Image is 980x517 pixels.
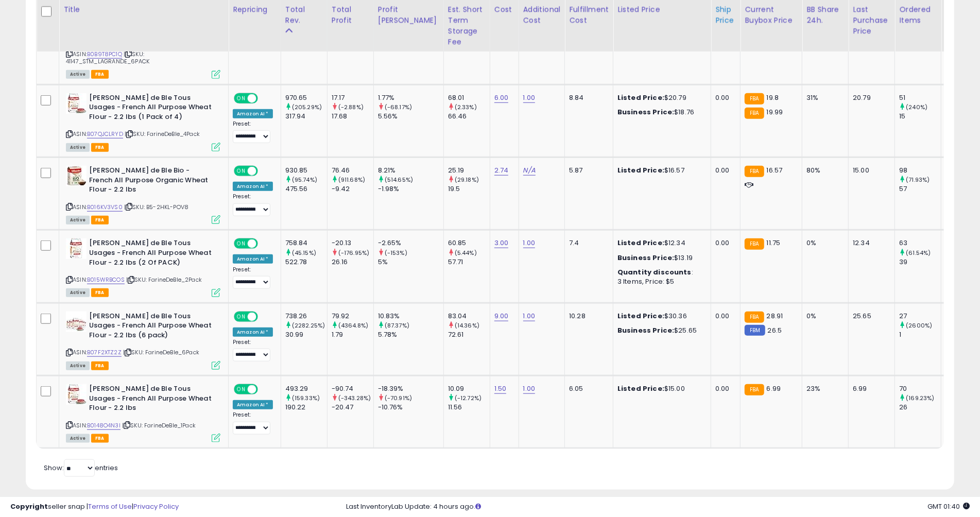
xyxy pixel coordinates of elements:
[338,103,364,111] small: (-2.88%)
[448,166,490,175] div: 25.19
[233,182,273,191] div: Amazon AI *
[899,257,941,267] div: 39
[378,238,443,248] div: -2.65%
[256,94,273,102] span: OFF
[89,166,214,197] b: [PERSON_NAME] de Ble Bio - French All Purpose Organic Wheat Flour - 2.2 lbs
[285,384,327,393] div: 493.29
[91,361,109,370] span: FBA
[338,321,368,330] small: (4364.8%)
[523,4,561,26] div: Additional Cost
[853,4,890,37] div: Last Purchase Price
[899,238,941,248] div: 63
[448,403,490,412] div: 11.56
[235,385,248,394] span: ON
[906,394,934,402] small: (169.23%)
[523,165,536,176] a: N/A
[523,238,536,248] a: 1.00
[853,166,887,175] div: 15.00
[66,434,90,443] span: All listings currently available for purchase on Amazon
[617,277,703,286] div: 3 Items, Price: $5
[899,384,941,393] div: 70
[285,257,327,267] div: 522.78
[617,312,703,321] div: $30.36
[494,238,509,248] a: 3.00
[332,238,373,248] div: -20.13
[853,93,887,102] div: 20.79
[715,384,732,393] div: 0.00
[292,176,317,184] small: (95.74%)
[745,312,764,323] small: FBA
[338,176,365,184] small: (911.68%)
[91,288,109,297] span: FBA
[494,4,514,15] div: Cost
[133,502,179,511] a: Privacy Policy
[569,312,605,321] div: 10.28
[338,249,370,257] small: (-176.95%)
[899,166,941,175] div: 98
[235,94,248,102] span: ON
[233,120,273,144] div: Preset:
[66,166,87,186] img: 51w2WGv2clL._SL40_.jpg
[745,108,764,119] small: FBA
[745,384,764,395] small: FBA
[378,112,443,121] div: 5.56%
[617,325,674,335] b: Business Price:
[906,321,932,330] small: (2600%)
[66,384,220,441] div: ASIN:
[63,4,224,15] div: Title
[66,238,87,259] img: 410kKoLfvsL._SL40_.jpg
[235,312,248,321] span: ON
[853,238,887,248] div: 12.34
[233,109,273,118] div: Amazon AI *
[292,321,325,330] small: (2282.25%)
[767,311,783,321] span: 28.91
[332,4,369,26] div: Total Profit
[448,384,490,393] div: 10.09
[10,502,48,511] strong: Copyright
[332,112,373,121] div: 17.68
[332,257,373,267] div: 26.16
[448,112,490,121] div: 66.46
[378,257,443,267] div: 5%
[494,384,507,394] a: 1.50
[66,50,149,65] span: | SKU: 41147_STM_LAGRANDE_6PACK
[455,249,477,257] small: (5.44%)
[899,184,941,194] div: 57
[66,312,87,332] img: 51-WvFua-PL._SL40_.jpg
[617,165,664,175] b: Listed Price:
[617,238,664,248] b: Listed Price:
[378,184,443,194] div: -1.98%
[233,254,273,264] div: Amazon AI *
[617,267,692,277] b: Quantity discounts
[385,249,407,257] small: (-153%)
[125,130,200,138] span: | SKU: FarineDeBle_4Pack
[91,70,109,79] span: FBA
[378,330,443,339] div: 5.78%
[126,275,202,284] span: | SKU: FarineDeBle_2Pack
[569,93,605,102] div: 8.84
[494,93,509,103] a: 6.00
[617,238,703,248] div: $12.34
[523,384,536,394] a: 1.00
[91,216,109,225] span: FBA
[448,312,490,321] div: 83.04
[494,311,509,321] a: 9.00
[346,502,970,512] div: Last InventoryLab Update: 4 hours ago.
[285,93,327,102] div: 970.65
[806,166,840,175] div: 80%
[853,384,887,393] div: 6.99
[745,93,764,105] small: FBA
[767,107,783,117] span: 19.99
[87,203,123,212] a: B016KV3VS0
[494,165,509,176] a: 2.74
[385,103,412,111] small: (-68.17%)
[806,312,840,321] div: 0%
[448,93,490,102] div: 68.01
[899,93,941,102] div: 51
[256,167,273,176] span: OFF
[235,167,248,176] span: ON
[715,166,732,175] div: 0.00
[332,184,373,194] div: -9.42
[617,268,703,277] div: :
[285,330,327,339] div: 30.99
